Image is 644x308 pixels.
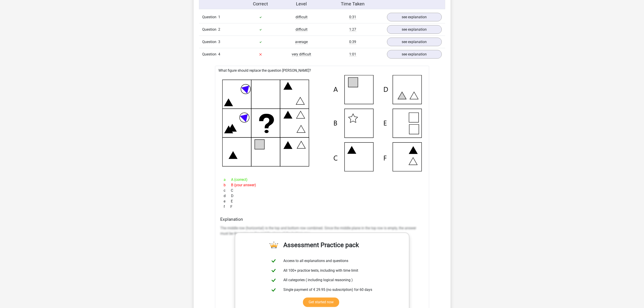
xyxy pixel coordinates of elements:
span: d [224,193,231,199]
span: 0:31 [349,15,356,19]
a: see explanation [387,50,442,59]
span: 3 [218,40,220,44]
h4: Explanation [220,217,424,222]
a: see explanation [387,38,442,46]
div: B (your answer) [220,182,424,188]
p: The middle row (horizontal) is the top and bottom row combined. Since the middle plane in the top... [220,225,424,236]
span: b [224,182,231,188]
div: Time Taken [322,0,383,7]
a: see explanation [387,25,442,34]
span: Question [202,14,218,20]
span: 2 [218,27,220,32]
span: f [224,204,231,209]
span: 1:27 [349,27,356,32]
div: F [220,204,424,209]
div: E [220,199,424,204]
span: 0:39 [349,40,356,44]
span: Question [202,27,218,32]
span: average [295,40,308,44]
span: difficult [296,27,307,32]
span: c [224,188,231,193]
a: see explanation [387,13,442,21]
a: Get started now [303,298,339,307]
div: A (correct) [220,177,424,182]
span: 1:01 [349,52,356,57]
div: Correct [240,0,281,7]
span: 1 [218,15,220,19]
span: difficult [296,15,307,19]
span: a [224,177,231,182]
div: D [220,193,424,199]
div: Level [281,0,322,7]
span: 4 [218,52,220,56]
span: very difficult [292,52,311,57]
span: Question [202,39,218,45]
div: C [220,188,424,193]
span: e [224,199,231,204]
span: Question [202,52,218,57]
